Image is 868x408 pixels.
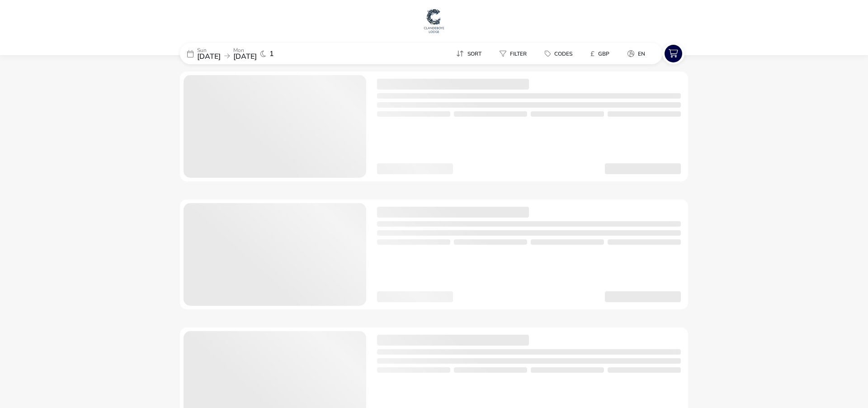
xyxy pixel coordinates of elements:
button: en [620,47,652,60]
button: Codes [538,47,580,60]
span: [DATE] [233,52,257,62]
i: £ [590,49,594,58]
button: Sort [449,47,489,60]
naf-pibe-menu-bar-item: Codes [538,47,583,60]
span: 1 [269,50,274,57]
span: Codes [554,50,572,57]
span: Filter [510,50,527,57]
p: Sun [197,47,221,53]
span: en [638,50,645,57]
div: Sun[DATE]Mon[DATE]1 [180,43,316,64]
span: Sort [467,50,481,57]
naf-pibe-menu-bar-item: Sort [449,47,492,60]
a: Main Website [423,7,445,36]
span: [DATE] [197,52,221,62]
naf-pibe-menu-bar-item: Filter [492,47,538,60]
span: GBP [598,50,609,57]
naf-pibe-menu-bar-item: £GBP [583,47,620,60]
button: Filter [492,47,534,60]
naf-pibe-menu-bar-item: en [620,47,656,60]
button: £GBP [583,47,617,60]
img: Main Website [423,7,445,34]
p: Mon [233,47,257,53]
